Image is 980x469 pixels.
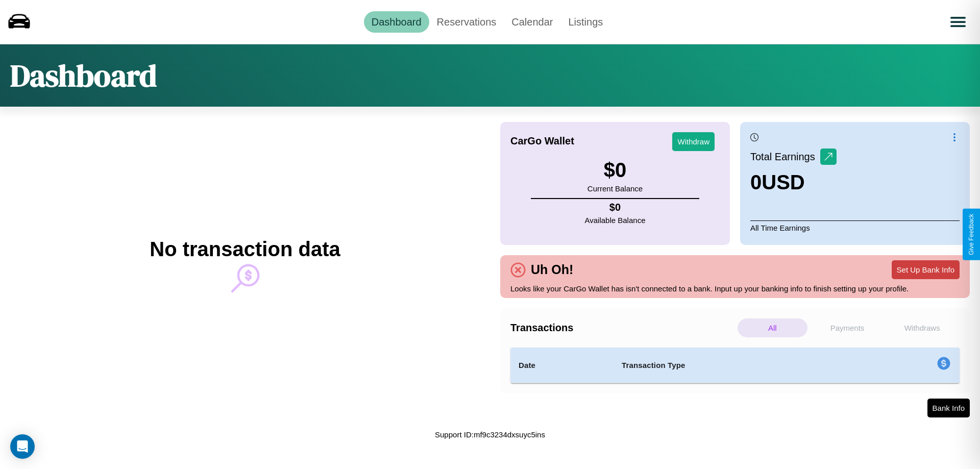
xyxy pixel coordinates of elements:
[672,132,715,151] button: Withdraw
[750,220,960,235] p: All Time Earnings
[587,182,643,195] p: Current Balance
[585,213,646,227] p: Available Balance
[364,11,429,33] a: Dashboard
[526,262,578,277] h4: Uh Oh!
[892,260,960,279] button: Set Up Bank Info
[587,159,643,182] h3: $ 0
[10,55,157,96] h1: Dashboard
[435,428,545,441] p: Support ID: mf9c3234dxsuyc5ins
[510,135,574,147] h4: CarGo Wallet
[927,399,970,417] button: Bank Info
[519,359,605,372] h4: Date
[510,348,960,383] table: simple table
[944,8,972,36] button: Open menu
[429,11,504,33] a: Reservations
[504,11,560,33] a: Calendar
[750,147,820,166] p: Total Earnings
[150,238,340,261] h2: No transaction data
[510,282,960,295] p: Looks like your CarGo Wallet has isn't connected to a bank. Input up your banking info to finish ...
[968,214,975,255] div: Give Feedback
[887,318,957,337] p: Withdraws
[585,202,646,213] h4: $ 0
[510,322,735,334] h4: Transactions
[813,318,883,337] p: Payments
[560,11,610,33] a: Listings
[750,171,837,194] h3: 0 USD
[10,434,35,459] div: Open Intercom Messenger
[622,359,853,372] h4: Transaction Type
[738,318,807,337] p: All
